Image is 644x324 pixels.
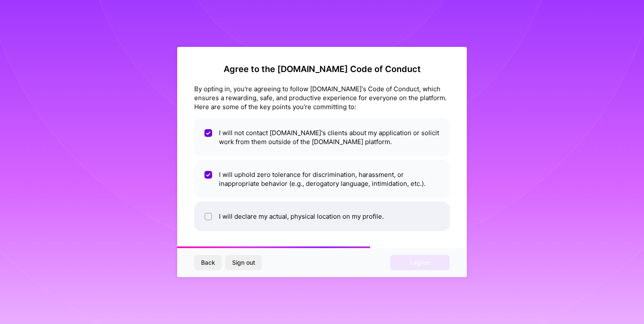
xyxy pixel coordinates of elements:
[194,84,450,111] div: By opting in, you're agreeing to follow [DOMAIN_NAME]'s Code of Conduct, which ensures a rewardin...
[194,202,450,231] li: I will declare my actual, physical location on my profile.
[201,258,215,267] span: Back
[194,160,450,198] li: I will uphold zero tolerance for discrimination, harassment, or inappropriate behavior (e.g., der...
[194,64,450,74] h2: Agree to the [DOMAIN_NAME] Code of Conduct
[194,255,222,270] button: Back
[194,118,450,156] li: I will not contact [DOMAIN_NAME]'s clients about my application or solicit work from them outside...
[232,258,255,267] span: Sign out
[225,255,262,270] button: Sign out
